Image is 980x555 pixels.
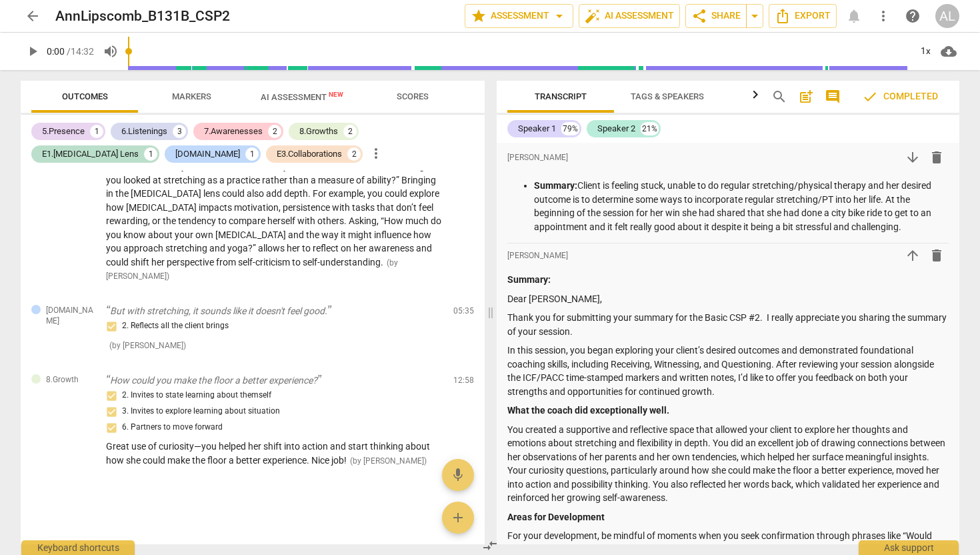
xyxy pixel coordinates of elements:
span: 0:00 [47,46,65,57]
span: star [471,8,487,24]
p: Client is feeling stuck, unable to do regular stretching/physical therapy and her desired outcome... [534,179,949,233]
div: 21% [641,122,659,135]
span: AI Assessment [261,92,343,102]
span: arrow_downward [905,149,921,165]
div: 1x [913,41,938,62]
p: How could you make the floor a better experience? [106,374,443,388]
div: 6.Listenings [121,125,167,138]
span: delete [929,247,945,263]
span: ( by [PERSON_NAME] ) [109,341,186,350]
span: help [905,8,921,24]
button: Move down [901,145,925,169]
a: Help [901,4,925,28]
button: Share [685,4,747,28]
button: Volume [99,39,123,63]
span: share [691,8,707,24]
div: 3 [173,125,186,138]
button: Show/Hide comments [822,86,843,107]
div: 7.Awarenesses [204,125,263,138]
span: ( by [PERSON_NAME] ) [350,456,427,466]
span: Assessment [471,8,567,24]
div: 8.Growths [299,125,338,138]
span: Scores [397,91,429,101]
span: more_vert [875,8,891,24]
p: Thank you for submitting your summary for the Basic CSP #2. I really appreciate you sharing the s... [507,311,949,338]
div: 1 [90,125,103,138]
span: delete [929,149,945,165]
span: arrow_upward [905,247,921,263]
button: Add outcome [442,502,474,534]
span: arrow_drop_down [551,8,567,24]
span: search [771,89,787,105]
span: [PERSON_NAME] [507,152,568,163]
span: Tags & Speakers [631,91,704,101]
span: cloud_download [941,43,957,59]
button: Export [769,4,837,28]
span: [DOMAIN_NAME] [46,305,95,327]
span: comment [825,89,841,105]
button: Assessment [465,4,573,28]
div: Ask support [859,540,959,555]
span: mic [450,467,466,483]
span: AI Assessment [585,8,674,24]
span: check [862,89,878,105]
span: 8.Growth [46,374,79,386]
span: Completed [862,89,938,105]
span: [PERSON_NAME] [507,250,568,261]
div: Speaker 1 [518,122,556,135]
span: arrow_drop_down [747,8,763,24]
button: AL [935,4,959,28]
div: Speaker 2 [597,122,635,135]
span: 12:58 [453,375,474,386]
div: 1 [144,147,157,161]
button: AI Assessment [579,4,680,28]
strong: What the coach did exceptionally well. [507,405,669,416]
span: Great use of curiosity—you helped her shift into action and start thinking about how she could ma... [106,441,430,466]
div: 2 [268,125,281,138]
button: Add summary [795,86,817,107]
p: Dear [PERSON_NAME], [507,292,949,306]
span: Transcript [535,91,587,101]
strong: Summary: [534,180,577,191]
div: E3.Collaborations [277,147,342,161]
p: In this session, you began exploring your client’s desired outcomes and demonstrated foundational... [507,344,949,398]
p: But with stretching, it sounds like it doesn't feel good. [106,304,443,318]
div: 2 [347,147,361,161]
button: Search [769,86,790,107]
span: play_arrow [25,43,41,59]
span: more_vert [368,145,384,161]
div: 1 [245,147,259,161]
p: You created a supportive and reflective space that allowed your client to explore her thoughts an... [507,423,949,505]
span: Your client is holding on to negative stories about her stretching and yoga, beliefs that she has... [106,120,441,267]
button: Review is completed [851,83,949,110]
span: 05:35 [453,306,474,317]
span: Outcomes [62,91,108,101]
span: Share [691,8,741,24]
span: arrow_back [25,8,41,24]
span: post_add [798,89,814,105]
span: auto_fix_high [585,8,601,24]
strong: Areas for Development [507,512,605,522]
span: volume_up [103,43,119,59]
button: Play [21,39,45,63]
div: 5.Presence [42,125,85,138]
strong: Summary: [507,274,551,285]
span: Markers [172,91,211,101]
button: Move up [901,243,925,267]
div: Keyboard shortcuts [21,540,135,555]
button: Add voice note [442,459,474,491]
div: 2 [343,125,357,138]
span: add [450,510,466,526]
span: New [329,91,343,98]
div: [DOMAIN_NAME] [175,147,240,161]
span: Export [775,8,831,24]
span: compare_arrows [482,538,498,554]
h2: AnnLipscomb_B131B_CSP2 [55,8,230,25]
span: / 14:32 [67,46,94,57]
div: 79% [561,122,579,135]
div: E1.[MEDICAL_DATA] Lens [42,147,139,161]
button: Sharing summary [746,4,763,28]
